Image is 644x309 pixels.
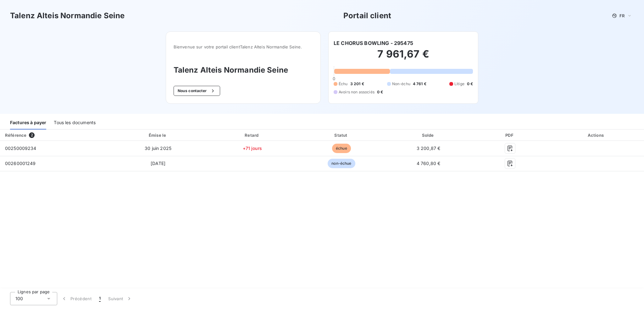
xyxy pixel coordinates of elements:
[99,295,101,302] span: 1
[145,146,171,151] span: 30 juin 2025
[10,10,125,21] h3: Talenz Alteis Normandie Seine
[174,44,313,49] span: Bienvenue sur votre portail client Talenz Alteis Normandie Seine .
[15,295,23,302] span: 100
[174,64,313,76] h3: Talenz Alteis Normandie Seine
[5,146,36,151] span: 00250009234
[208,132,296,138] div: Retard
[350,81,364,87] span: 3 201 €
[10,116,46,130] div: Factures à payer
[454,81,464,87] span: Litige
[417,161,441,166] span: 4 760,80 €
[334,48,473,67] h2: 7 961,67 €
[473,132,547,138] div: PDF
[334,39,413,47] h6: LE CHORUS BOWLING - 295475
[467,81,473,87] span: 0 €
[95,292,104,305] button: 1
[243,146,262,151] span: +71 jours
[413,81,426,87] span: 4 761 €
[339,81,348,87] span: Échu
[29,132,35,138] span: 2
[5,133,26,138] div: Référence
[299,132,384,138] div: Statut
[387,132,470,138] div: Solde
[328,159,355,168] span: non-échue
[174,86,220,96] button: Nous contacter
[332,144,351,153] span: échue
[392,81,410,87] span: Non-échu
[54,116,96,130] div: Tous les documents
[343,10,391,21] h3: Portail client
[57,292,95,305] button: Précédent
[377,89,383,95] span: 0 €
[619,13,625,18] span: FR
[110,132,206,138] div: Émise le
[417,146,441,151] span: 3 200,87 €
[333,76,335,81] span: 0
[5,161,36,166] span: 00260001249
[104,292,136,305] button: Suivant
[151,161,165,166] span: [DATE]
[550,132,643,138] div: Actions
[339,89,375,95] span: Avoirs non associés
